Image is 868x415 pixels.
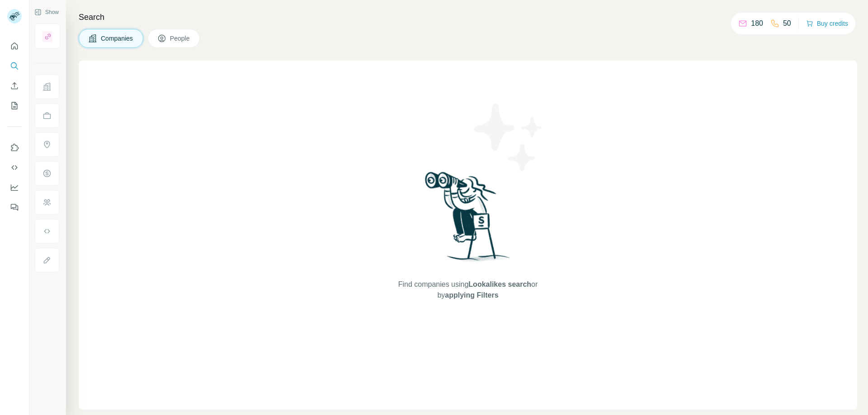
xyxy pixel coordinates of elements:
img: Surfe Illustration - Woman searching with binoculars [421,169,515,270]
button: Use Surfe on LinkedIn [7,140,22,156]
button: Feedback [7,199,22,215]
button: Dashboard [7,179,22,196]
button: Search [7,58,22,74]
img: Surfe Illustration - Stars [468,97,549,178]
span: applying Filters [445,291,498,299]
button: Show [28,5,65,19]
button: My lists [7,98,22,114]
span: Find companies using or by [396,279,540,301]
button: Use Surfe API [7,159,22,176]
button: Enrich CSV [7,78,22,94]
p: 50 [783,18,791,29]
span: People [170,34,191,43]
h4: Search [79,11,857,23]
span: Lookalikes search [468,280,531,288]
button: Quick start [7,38,22,54]
p: 180 [751,18,763,29]
span: Companies [101,34,134,43]
button: Buy credits [806,17,848,30]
